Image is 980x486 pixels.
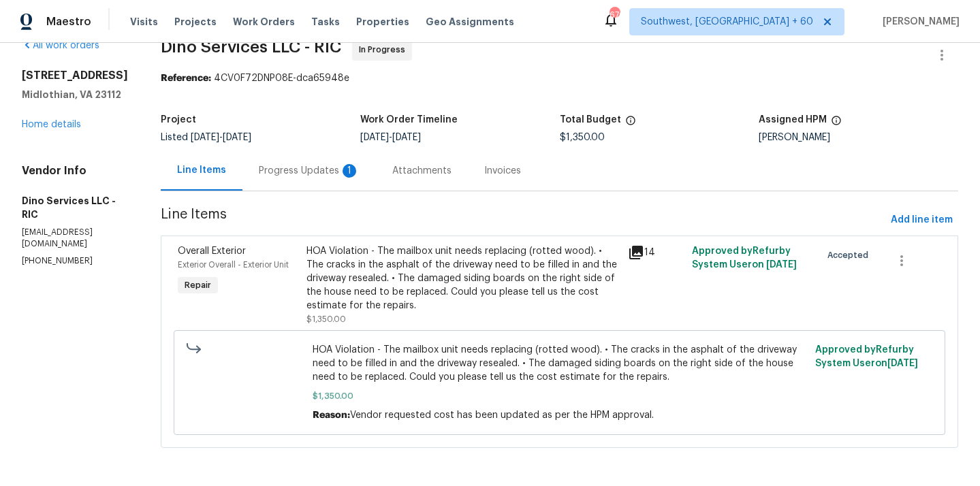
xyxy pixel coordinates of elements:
[223,133,251,142] span: [DATE]
[625,115,636,133] span: The total cost of line items that have been proposed by Opendoor. This sum includes line items th...
[831,115,842,133] span: The hpm assigned to this work order.
[766,260,797,270] span: [DATE]
[360,133,421,142] span: -
[22,255,128,267] p: [PHONE_NUMBER]
[359,43,411,56] span: In Progress
[641,15,813,29] span: Southwest, [GEOGRAPHIC_DATA] + 60
[161,133,251,142] span: Listed
[22,41,99,50] a: All work orders
[827,248,874,262] span: Accepted
[392,164,452,178] div: Attachments
[179,278,217,292] span: Repair
[161,208,885,233] span: Line Items
[560,133,605,142] span: $1,350.00
[759,133,958,142] div: [PERSON_NAME]
[22,120,81,129] a: Home details
[877,15,960,29] span: [PERSON_NAME]
[161,74,211,83] b: Reference:
[356,15,409,29] span: Properties
[628,244,684,261] div: 14
[22,227,128,250] p: [EMAIL_ADDRESS][DOMAIN_NAME]
[161,39,341,55] span: Dino Services LLC - RIC
[313,389,807,403] span: $1,350.00
[887,359,918,368] span: [DATE]
[191,133,251,142] span: -
[177,163,226,177] div: Line Items
[178,261,289,269] span: Exterior Overall - Exterior Unit
[22,164,128,178] h4: Vendor Info
[161,115,196,125] h5: Project
[306,244,620,312] div: HOA Violation - The mailbox unit needs replacing (rotted wood). • The cracks in the asphalt of th...
[46,15,91,29] span: Maestro
[891,212,953,229] span: Add line item
[22,69,128,82] h2: [STREET_ADDRESS]
[343,164,356,178] div: 1
[178,246,246,256] span: Overall Exterior
[306,315,346,323] span: $1,350.00
[392,133,421,142] span: [DATE]
[161,71,958,85] div: 4CV0F72DNP08E-dca65948e
[360,133,389,142] span: [DATE]
[610,8,619,22] div: 676
[22,88,128,101] h5: Midlothian, VA 23112
[130,15,158,29] span: Visits
[233,15,295,29] span: Work Orders
[174,15,217,29] span: Projects
[22,194,128,221] h5: Dino Services LLC - RIC
[692,246,797,270] span: Approved by Refurby System User on
[313,410,350,420] span: Reason:
[426,15,514,29] span: Geo Assignments
[191,133,219,142] span: [DATE]
[484,164,521,178] div: Invoices
[259,164,360,178] div: Progress Updates
[759,115,827,125] h5: Assigned HPM
[313,343,807,384] span: HOA Violation - The mailbox unit needs replacing (rotted wood). • The cracks in the asphalt of th...
[360,115,458,125] h5: Work Order Timeline
[350,410,654,420] span: Vendor requested cost has been updated as per the HPM approval.
[885,208,958,233] button: Add line item
[560,115,621,125] h5: Total Budget
[815,345,918,368] span: Approved by Refurby System User on
[311,17,340,27] span: Tasks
